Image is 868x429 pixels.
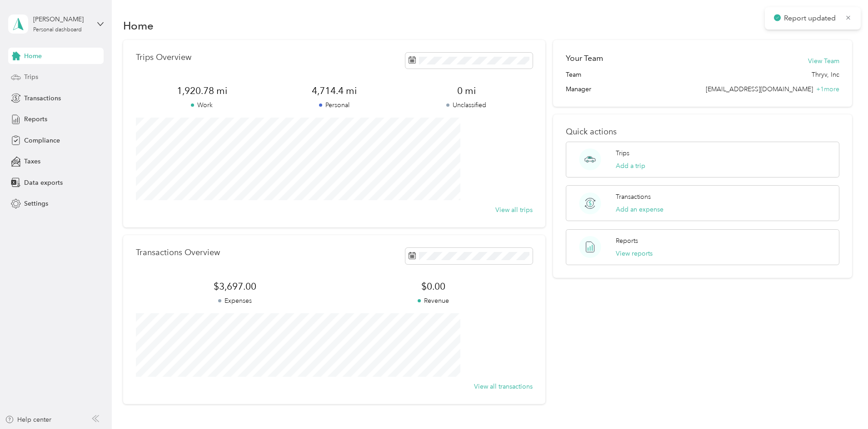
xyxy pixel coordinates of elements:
span: Data exports [24,178,63,187]
span: 4,714.4 mi [268,84,400,97]
span: Home [24,51,42,61]
p: Unclassified [400,100,533,110]
span: Compliance [24,136,60,145]
iframe: Everlance-gr Chat Button Frame [817,378,868,429]
span: Reports [24,114,47,124]
span: Settings [24,199,48,208]
button: View all trips [495,205,533,215]
button: Help center [5,415,51,424]
p: Quick actions [566,127,839,137]
button: View reports [616,249,653,258]
p: Personal [268,100,400,110]
button: Add an expense [616,205,663,214]
h1: Home [123,21,154,30]
span: Transactions [24,94,61,103]
p: Transactions Overview [136,248,220,257]
span: Trips [24,72,38,82]
h2: Your Team [566,53,603,64]
button: View Team [808,56,839,66]
p: Expenses [136,296,334,306]
div: Personal dashboard [33,27,82,33]
p: Revenue [334,296,532,306]
span: $0.00 [334,280,532,293]
span: Thryv, Inc [812,70,839,79]
p: Report updated [784,13,838,24]
button: View all transactions [474,382,533,391]
span: + 1 more [816,85,839,93]
span: Team [566,70,581,79]
div: [PERSON_NAME] [33,15,90,24]
span: Taxes [24,157,40,166]
span: Manager [566,84,591,94]
p: Trips [616,148,629,158]
p: Transactions [616,192,651,202]
span: $3,697.00 [136,280,334,293]
span: [EMAIL_ADDRESS][DOMAIN_NAME] [706,85,813,93]
span: 0 mi [400,84,533,97]
p: Trips Overview [136,53,191,62]
p: Work [136,100,268,110]
span: 1,920.78 mi [136,84,268,97]
button: Add a trip [616,161,645,171]
p: Reports [616,236,638,246]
